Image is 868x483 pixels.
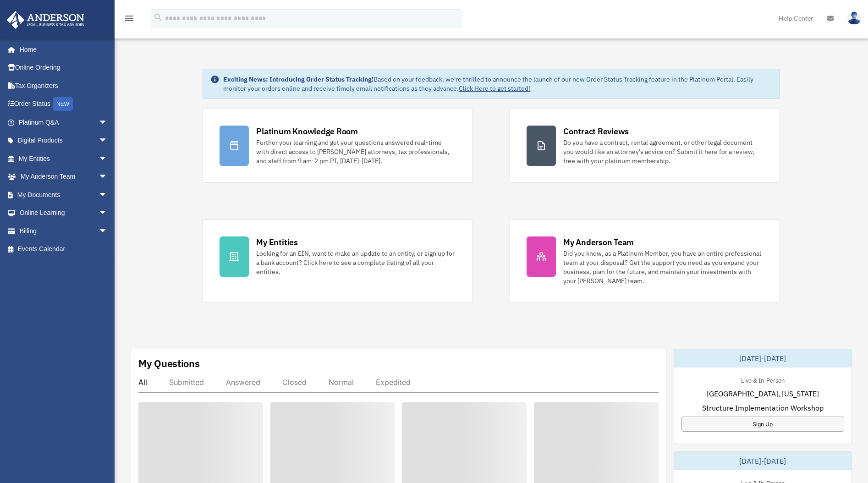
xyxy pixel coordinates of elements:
div: Expedited [376,378,411,387]
div: Based on your feedback, we're thrilled to announce the launch of our new Order Status Tracking fe... [223,75,772,93]
div: All [138,378,147,387]
div: Platinum Knowledge Room [256,126,358,137]
span: arrow_drop_down [99,149,117,168]
strong: Exciting News: Introducing Order Status Tracking! [223,75,374,83]
div: Did you know, as a Platinum Member, you have an entire professional team at your disposal? Get th... [563,249,763,285]
div: [DATE]-[DATE] [674,349,852,368]
a: Platinum Q&Aarrow_drop_down [6,113,121,132]
a: My Anderson Team Did you know, as a Platinum Member, you have an entire professional team at your... [510,220,780,302]
div: NEW [53,97,73,111]
span: arrow_drop_down [99,132,117,150]
a: Home [6,40,117,59]
a: Click Here to get started! [459,84,530,93]
span: arrow_drop_down [99,113,117,132]
i: search [153,12,163,22]
div: Live & In-Person [734,375,792,384]
a: Sign Up [681,417,845,432]
img: Anderson Advisors Platinum Portal [4,11,87,29]
span: Structure Implementation Workshop [702,402,824,413]
a: My Entities Looking for an EIN, want to make an update to an entity, or sign up for a bank accoun... [203,220,473,302]
span: [GEOGRAPHIC_DATA], [US_STATE] [707,388,819,399]
a: Platinum Knowledge Room Further your learning and get your questions answered real-time with dire... [203,109,473,183]
div: Further your learning and get your questions answered real-time with direct access to [PERSON_NAM... [256,138,456,165]
span: arrow_drop_down [99,204,117,223]
span: arrow_drop_down [99,222,117,241]
span: arrow_drop_down [99,168,117,187]
div: Normal [329,378,354,387]
a: Order StatusNEW [6,95,121,114]
a: menu [124,16,135,24]
div: [DATE]-[DATE] [674,452,852,470]
div: Submitted [169,378,204,387]
a: My Anderson Teamarrow_drop_down [6,168,121,186]
img: User Pic [847,11,861,25]
a: Digital Productsarrow_drop_down [6,132,121,150]
a: Events Calendar [6,240,121,258]
a: My Documentsarrow_drop_down [6,186,121,204]
a: Tax Organizers [6,77,121,95]
div: My Anderson Team [563,236,634,248]
div: Closed [282,378,307,387]
a: Billingarrow_drop_down [6,222,121,240]
div: Answered [226,378,260,387]
span: arrow_drop_down [99,186,117,204]
div: My Entities [256,236,297,248]
div: My Questions [138,357,200,370]
div: Contract Reviews [563,126,629,137]
a: Online Ordering [6,59,121,77]
a: Contract Reviews Do you have a contract, rental agreement, or other legal document you would like... [510,109,780,183]
div: Do you have a contract, rental agreement, or other legal document you would like an attorney's ad... [563,138,763,165]
a: Online Learningarrow_drop_down [6,204,121,222]
a: My Entitiesarrow_drop_down [6,149,121,168]
div: Looking for an EIN, want to make an update to an entity, or sign up for a bank account? Click her... [256,249,456,276]
i: menu [124,13,135,24]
